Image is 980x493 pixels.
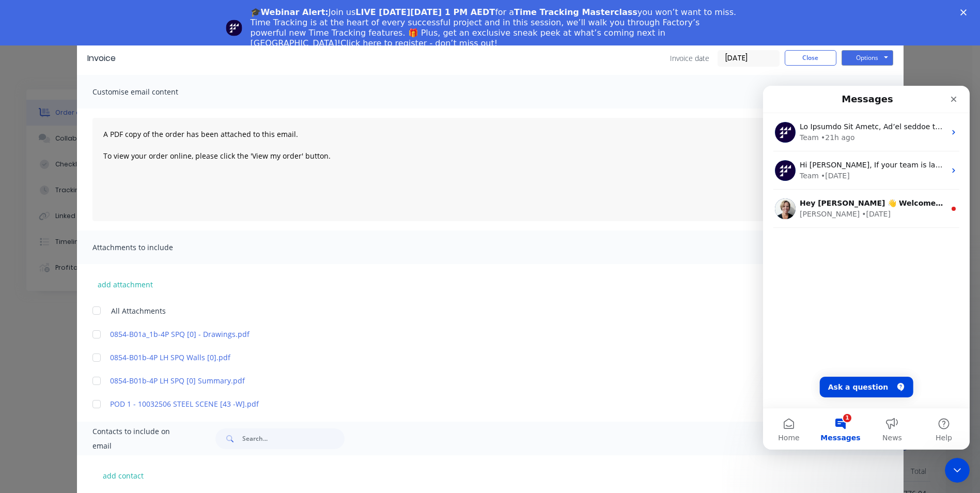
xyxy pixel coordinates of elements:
button: add contact [92,468,154,483]
button: Ask a question [57,291,150,312]
span: News [119,348,139,356]
span: Hey [PERSON_NAME] 👋 Welcome to Factory! Take a look around, and if you have any questions just le... [37,113,567,121]
b: 🎓Webinar Alert: [251,7,329,17]
iframe: Intercom live chat [945,458,970,483]
button: Messages [52,322,103,364]
a: POD 1 - 10032506 STEEL SCENE [43 -W].pdf [110,398,840,409]
span: Messages [57,348,97,356]
button: News [103,322,155,364]
span: Customise email content [92,85,206,99]
textarea: A PDF copy of the order has been attached to this email. To view your order online, please click ... [92,118,888,221]
span: Contacts to include on email [92,424,190,453]
div: Join us for a you won’t want to miss. Time Tracking is at the heart of every successful project a... [251,7,738,49]
span: All Attachments [111,305,166,316]
span: Invoice date [670,53,709,64]
a: Click here to register - don’t miss out! [340,38,497,48]
button: Options [842,50,893,66]
button: Close [785,50,836,66]
div: Close [960,9,971,16]
iframe: Intercom live chat [763,86,970,450]
span: Help [173,348,189,356]
img: Profile image for Team [226,20,242,36]
b: Time Tracking Masterclass [514,7,637,17]
a: 0854-B01b-4P LH SPQ Walls [0].pdf [110,352,840,363]
a: 0854-B01b-4P LH SPQ [0] Summary.pdf [110,375,840,386]
div: • [DATE] [99,123,128,134]
span: Home [15,348,36,356]
span: Attachments to include [92,240,206,255]
div: [PERSON_NAME] [37,123,97,134]
a: 0854-B01a_1b-4P SPQ [0] - Drawings.pdf [110,329,840,340]
div: Invoice [87,52,116,65]
b: LIVE [DATE][DATE] 1 PM AEDT [355,7,495,17]
button: add attachment [92,276,158,292]
button: Help [155,322,207,364]
input: Search... [242,428,345,449]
